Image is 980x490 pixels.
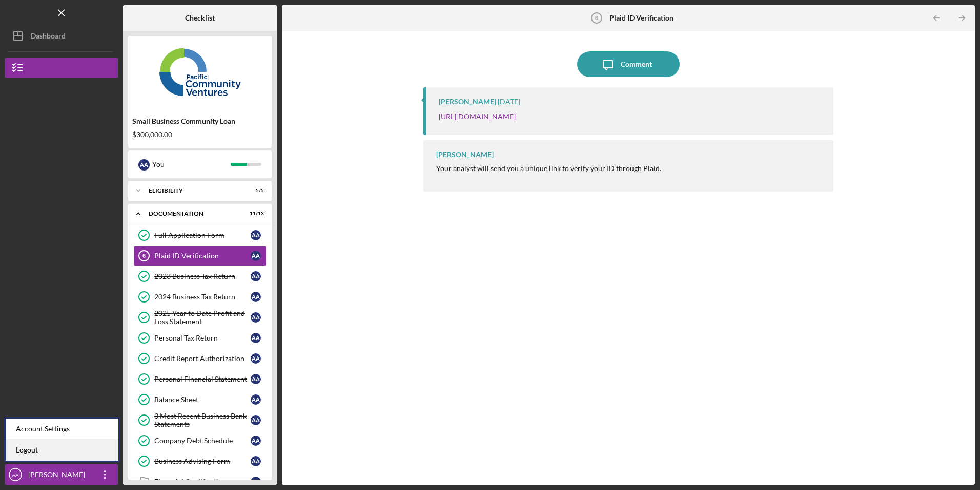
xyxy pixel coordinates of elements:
[154,231,251,239] div: Full Application Form
[595,15,598,21] tspan: 6
[251,312,261,323] div: A A
[251,415,261,425] div: A A
[251,456,261,466] div: A A
[26,464,92,487] div: [PERSON_NAME]
[133,389,267,410] a: Balance SheetAA
[246,187,264,194] div: 5 / 5
[154,252,251,260] div: Plaid ID Verification
[133,307,267,328] a: 2025 Year to Date Profit and Loss StatementAA
[251,353,261,364] div: A A
[133,451,267,472] a: Business Advising FormAA
[154,375,251,383] div: Personal Financial Statement
[436,150,494,159] div: [PERSON_NAME]
[6,440,118,461] a: Logout
[142,253,146,259] tspan: 6
[31,26,66,49] div: Dashboard
[149,211,238,217] div: Documentation
[154,412,251,428] div: 3 Most Recent Business Bank Statements
[251,271,261,281] div: A A
[5,26,118,46] button: Dashboard
[133,410,267,430] a: 3 Most Recent Business Bank StatementsAA
[439,98,496,106] div: [PERSON_NAME]
[5,464,118,485] button: AA[PERSON_NAME]
[439,112,516,121] a: [URL][DOMAIN_NAME]
[154,272,251,280] div: 2023 Business Tax Return
[133,246,267,266] a: 6Plaid ID VerificationAA
[154,478,251,486] div: Financial Qualification
[154,437,251,445] div: Company Debt Schedule
[154,334,251,342] div: Personal Tax Return
[251,477,261,487] div: A A
[133,369,267,389] a: Personal Financial StatementAA
[133,287,267,307] a: 2024 Business Tax ReturnAA
[154,293,251,301] div: 2024 Business Tax Return
[436,164,661,173] div: Your analyst will send you a unique link to verify your ID through Plaid.
[246,211,264,217] div: 11 / 13
[185,14,215,22] b: Checklist
[251,436,261,446] div: A A
[251,394,261,405] div: A A
[251,251,261,261] div: A A
[154,354,251,363] div: Credit Report Authorization
[132,117,268,125] div: Small Business Community Loan
[132,130,268,139] div: $300,000.00
[251,333,261,343] div: A A
[152,156,231,173] div: You
[133,430,267,451] a: Company Debt ScheduleAA
[138,159,150,171] div: A A
[12,472,19,478] text: AA
[133,266,267,287] a: 2023 Business Tax ReturnAA
[498,98,520,106] time: 2025-09-26 22:45
[149,187,238,194] div: Eligibility
[133,348,267,369] a: Credit Report AuthorizationAA
[251,230,261,240] div: A A
[251,374,261,384] div: A A
[251,292,261,302] div: A A
[621,51,652,77] div: Comment
[133,225,267,246] a: Full Application FormAA
[154,395,251,404] div: Balance Sheet
[6,419,118,440] div: Account Settings
[154,457,251,465] div: Business Advising Form
[128,41,272,103] img: Product logo
[133,328,267,348] a: Personal Tax ReturnAA
[609,14,673,22] b: Plaid ID Verification
[577,51,680,77] button: Comment
[154,309,251,326] div: 2025 Year to Date Profit and Loss Statement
